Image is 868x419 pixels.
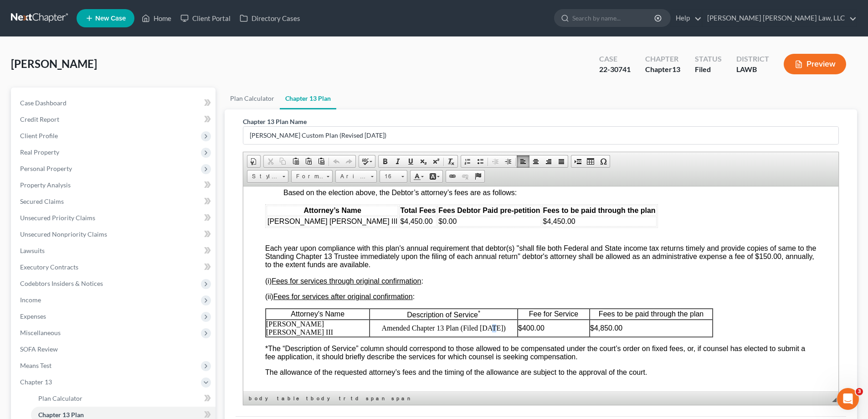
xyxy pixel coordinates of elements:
[13,111,216,128] a: Credit Report
[304,394,336,403] a: tbody element
[13,259,216,275] a: Executory Contracts
[380,171,398,182] span: 16
[379,155,391,167] a: Bold
[243,117,307,126] label: Chapter 13 Plan Name
[599,64,631,75] div: 22-30741
[20,214,95,222] span: Unsecured Priority Claims
[837,388,859,410] iframe: Intercom live chat
[390,394,414,403] a: span element
[572,10,656,26] input: Search by name...
[474,155,487,167] a: Insert/Remove Bulleted List
[31,390,216,407] a: Plan Calculator
[137,10,176,26] a: Home
[529,155,542,167] a: Center
[599,54,631,64] div: Case
[335,170,377,183] a: Arial
[736,64,769,75] div: LAWB
[20,181,71,189] span: Property Analysis
[411,171,426,182] a: Text Color
[289,155,302,167] a: Paste
[597,155,610,167] a: Insert Special Character
[364,394,389,403] a: span element
[280,88,336,109] a: Chapter 13 Plan
[20,148,59,156] span: Real Property
[11,57,97,70] span: [PERSON_NAME]
[695,54,722,64] div: Status
[243,127,838,144] input: Enter name...
[736,54,769,64] div: District
[349,394,363,403] a: td element
[247,170,288,183] a: Styles
[243,186,838,392] iframe: Rich Text Editor, document-ckeditor
[330,155,343,167] a: Undo
[542,155,555,167] a: Align Right
[13,243,216,259] a: Lawsuits
[264,155,277,167] a: Cut
[13,226,216,243] a: Unsecured Nonpriority Claims
[20,279,103,287] span: Codebtors Insiders & Notices
[275,394,303,403] a: table element
[380,170,407,183] a: 16
[20,329,61,336] span: Miscellaneous
[176,10,235,26] a: Client Portal
[20,115,59,123] span: Credit Report
[459,171,472,182] a: Unlink
[784,54,846,74] button: Preview
[20,165,72,172] span: Personal Property
[417,155,430,167] a: Subscript
[13,210,216,226] a: Unsecured Priority Claims
[38,394,82,402] span: Plan Calculator
[671,10,702,26] a: Help
[517,155,529,167] a: Align Left
[430,155,442,167] a: Superscript
[472,171,484,182] a: Anchor
[13,177,216,193] a: Property Analysis
[13,193,216,210] a: Secured Claims
[20,132,58,140] span: Client Profile
[426,171,442,182] a: Background Color
[391,155,404,167] a: Italic
[336,171,368,182] span: Arial
[571,155,584,167] a: Insert Page Break for Printing
[695,64,722,75] div: Filed
[20,99,67,107] span: Case Dashboard
[555,155,568,167] a: Justify
[703,10,857,26] a: [PERSON_NAME] [PERSON_NAME] Law, LLC
[235,10,305,26] a: Directory Cases
[20,296,41,304] span: Income
[832,398,837,402] span: Resize
[20,345,58,353] span: SOFA Review
[291,170,333,183] a: Format
[446,171,459,182] a: Link
[247,155,260,167] a: Document Properties
[13,95,216,111] a: Case Dashboard
[489,155,502,167] a: Decrease Indent
[502,155,514,167] a: Increase Indent
[359,155,375,167] a: Spell Checker
[247,171,279,182] span: Styles
[95,15,126,22] span: New Case
[20,230,107,238] span: Unsecured Nonpriority Claims
[584,155,597,167] a: Table
[20,197,64,205] span: Secured Claims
